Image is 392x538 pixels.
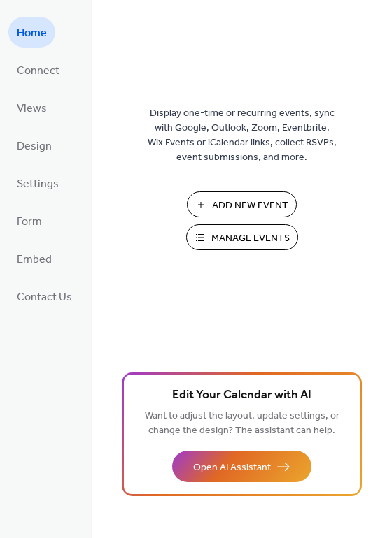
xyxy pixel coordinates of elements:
a: Form [8,205,50,236]
span: Add New Event [212,198,288,213]
button: Manage Events [186,224,298,250]
span: Home [17,22,47,45]
button: Open AI Assistant [172,451,311,482]
a: Settings [8,168,67,198]
a: Contact Us [8,281,80,312]
a: Connect [8,54,68,85]
span: Views [17,98,47,120]
button: Add New Event [187,191,297,217]
span: Connect [17,60,59,82]
span: Display one-time or recurring events, sync with Google, Outlook, Zoom, Eventbrite, Wix Events or ... [148,106,337,165]
span: Edit Your Calendar with AI [172,386,311,405]
span: Manage Events [211,231,290,246]
span: Embed [17,249,52,271]
span: Form [17,211,42,233]
span: Settings [17,173,59,196]
span: Want to adjust the layout, update settings, or change the design? The assistant can help. [145,407,339,440]
a: Embed [8,243,60,274]
a: Design [8,130,60,161]
a: Views [8,92,55,123]
span: Contact Us [17,286,72,309]
a: Home [8,17,55,48]
span: Design [17,136,52,158]
span: Open AI Assistant [193,460,271,475]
